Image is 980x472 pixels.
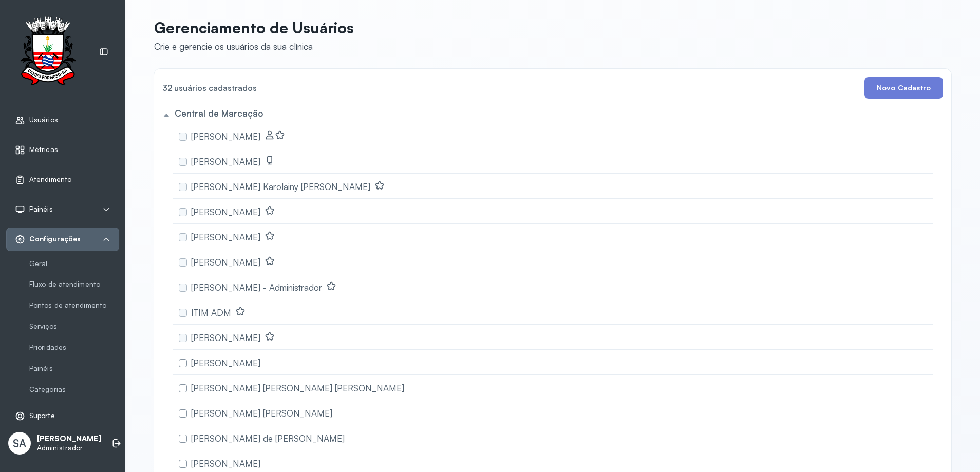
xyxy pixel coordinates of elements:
[191,232,260,242] span: [PERSON_NAME]
[29,301,119,310] a: Pontos de atendimento
[29,116,58,124] span: Usuários
[29,364,119,373] a: Painéis
[29,320,119,333] a: Serviços
[29,362,119,375] a: Painéis
[864,77,943,99] button: Novo Cadastro
[29,385,119,394] a: Categorias
[29,205,53,214] span: Painéis
[191,433,345,444] span: [PERSON_NAME] de [PERSON_NAME]
[191,383,404,393] span: [PERSON_NAME] [PERSON_NAME] [PERSON_NAME]
[154,41,354,52] div: Crie e gerencie os usuários da sua clínica
[29,278,119,291] a: Fluxo de atendimento
[11,16,85,88] img: Logotipo do estabelecimento
[191,357,260,368] span: [PERSON_NAME]
[191,332,260,343] span: [PERSON_NAME]
[15,145,110,155] a: Métricas
[29,341,119,354] a: Prioridades
[191,181,370,192] span: [PERSON_NAME] Karolainy [PERSON_NAME]
[29,257,119,270] a: Geral
[15,175,110,185] a: Atendimento
[191,257,260,268] span: [PERSON_NAME]
[29,259,119,268] a: Geral
[29,411,55,420] span: Suporte
[154,18,354,37] p: Gerenciamento de Usuários
[29,235,81,243] span: Configurações
[29,343,119,352] a: Prioridades
[29,299,119,312] a: Pontos de atendimento
[29,383,119,396] a: Categorias
[191,206,260,217] span: [PERSON_NAME]
[15,115,110,125] a: Usuários
[29,280,119,289] a: Fluxo de atendimento
[29,145,58,154] span: Métricas
[175,108,263,119] h5: Central de Marcação
[191,408,332,419] span: [PERSON_NAME] [PERSON_NAME]
[191,131,260,142] span: [PERSON_NAME]
[37,444,101,452] p: Administrador
[37,434,101,444] p: [PERSON_NAME]
[191,458,260,469] span: [PERSON_NAME]
[191,282,322,293] span: [PERSON_NAME] - Administrador
[191,307,231,318] span: ITIM ADM
[29,322,119,331] a: Serviços
[29,175,71,184] span: Atendimento
[162,81,257,95] h4: 32 usuários cadastrados
[191,156,260,167] span: [PERSON_NAME]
